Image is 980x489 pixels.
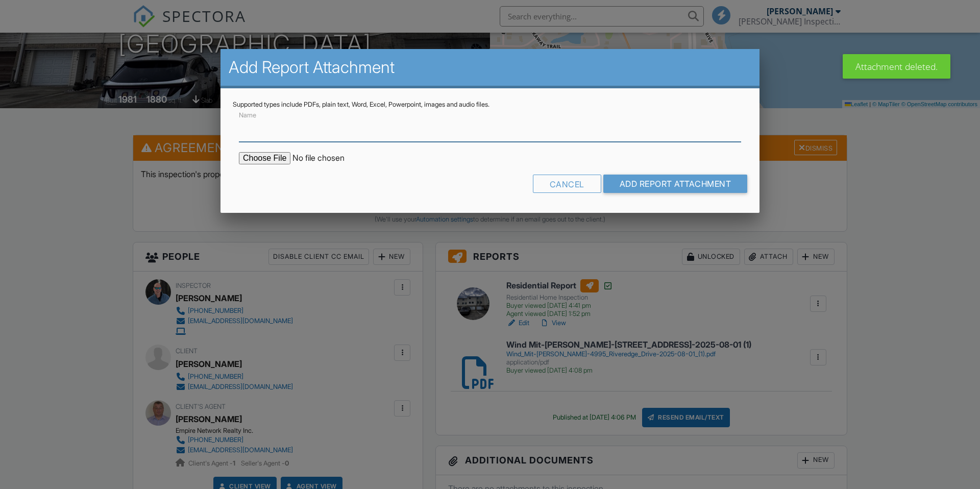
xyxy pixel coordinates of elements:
h2: Add Report Attachment [229,57,751,78]
input: Add Report Attachment [603,175,748,193]
div: Cancel [533,175,601,193]
label: Name [239,111,256,120]
div: Supported types include PDFs, plain text, Word, Excel, Powerpoint, images and audio files. [233,101,747,109]
div: Attachment deleted. [843,54,950,79]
